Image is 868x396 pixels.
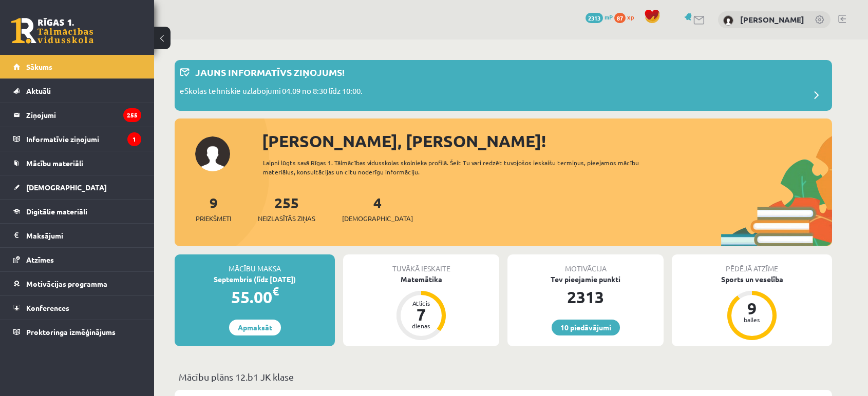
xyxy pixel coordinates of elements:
span: Konferences [26,303,69,312]
a: Atzīmes [13,248,141,271]
a: Matemātika Atlicis 7 dienas [343,274,499,342]
span: [DEMOGRAPHIC_DATA] [342,213,413,224]
a: [PERSON_NAME] [740,14,804,25]
div: 2313 [507,285,664,309]
a: 4[DEMOGRAPHIC_DATA] [342,193,413,224]
span: Neizlasītās ziņas [258,213,315,224]
a: Digitālie materiāli [13,200,141,223]
span: 2313 [586,13,603,23]
a: 9Priekšmeti [196,193,231,224]
div: 9 [737,300,767,316]
a: Motivācijas programma [13,272,141,295]
span: 87 [614,13,626,23]
span: Aktuāli [26,86,51,95]
a: 10 piedāvājumi [552,320,620,335]
div: Laipni lūgts savā Rīgas 1. Tālmācības vidusskolas skolnieka profilā. Šeit Tu vari redzēt tuvojošo... [263,158,657,176]
div: Pēdējā atzīme [672,254,832,274]
a: Rīgas 1. Tālmācības vidusskola [11,18,93,44]
div: Septembris (līdz [DATE]) [175,274,335,285]
span: Priekšmeti [196,213,231,224]
span: Mācību materiāli [26,159,83,168]
legend: Informatīvie ziņojumi [26,127,141,151]
legend: Ziņojumi [26,103,141,127]
div: Motivācija [507,254,664,274]
div: Mācību maksa [175,254,335,274]
a: Informatīvie ziņojumi1 [13,127,141,151]
span: xp [627,13,634,21]
a: Maksājumi [13,224,141,247]
legend: Maksājumi [26,224,141,247]
a: Konferences [13,296,141,320]
span: Proktoringa izmēģinājums [26,327,116,336]
span: Atzīmes [26,255,54,264]
i: 1 [127,132,141,146]
a: Jauns informatīvs ziņojums! eSkolas tehniskie uzlabojumi 04.09 no 8:30 līdz 10:00. [180,65,827,106]
div: [PERSON_NAME], [PERSON_NAME]! [262,129,832,153]
div: Sports un veselība [672,274,832,285]
p: Mācību plāns 12.b1 JK klase [179,370,828,384]
span: Motivācijas programma [26,279,107,288]
img: Loreta Dzene [723,15,733,26]
div: dienas [406,323,437,329]
i: 255 [123,108,141,122]
span: Digitālie materiāli [26,207,87,216]
a: Sākums [13,55,141,78]
div: 7 [406,306,437,323]
div: Atlicis [406,300,437,306]
span: € [272,284,279,299]
a: Ziņojumi255 [13,103,141,127]
div: Tev pieejamie punkti [507,274,664,285]
a: [DEMOGRAPHIC_DATA] [13,175,141,199]
p: eSkolas tehniskie uzlabojumi 04.09 no 8:30 līdz 10:00. [180,85,363,100]
a: Aktuāli [13,79,141,103]
a: Sports un veselība 9 balles [672,274,832,342]
a: 87 xp [614,13,639,21]
a: 255Neizlasītās ziņas [258,193,315,224]
span: [DEMOGRAPHIC_DATA] [26,183,107,192]
span: mP [605,13,613,21]
p: Jauns informatīvs ziņojums! [195,65,345,79]
div: 55.00 [175,285,335,309]
a: 2313 mP [586,13,613,21]
a: Apmaksāt [229,320,281,335]
div: Tuvākā ieskaite [343,254,499,274]
div: balles [737,316,767,323]
div: Matemātika [343,274,499,285]
span: Sākums [26,62,52,71]
a: Proktoringa izmēģinājums [13,320,141,344]
a: Mācību materiāli [13,151,141,175]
